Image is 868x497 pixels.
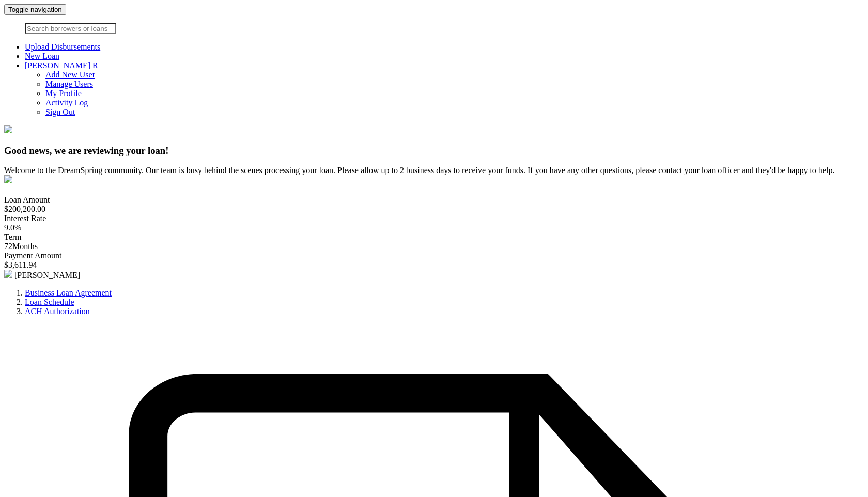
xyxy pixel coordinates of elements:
[25,307,90,316] a: ACH Authorization
[45,89,82,98] a: My Profile
[4,175,12,183] img: banner-right-7faaebecb9cc8a8b8e4d060791a95e06bbdd76f1cbb7998ea156dda7bc32fd76.png
[4,260,864,270] div: $3,611.94
[25,23,116,34] input: Search borrowers or loans
[25,61,98,70] a: [PERSON_NAME] R
[4,270,12,278] img: user-1c9fd2761cee6e1c551a576fc8a3eb88bdec9f05d7f3aff15e6bd6b6821838cb.svg
[25,298,74,306] a: Loan Schedule
[4,232,864,242] div: Term
[45,107,75,116] a: Sign Out
[45,98,88,107] a: Activity Log
[25,52,59,60] a: New Loan
[12,242,38,251] span: Months
[4,242,864,251] div: 72
[25,288,112,297] a: Business Loan Agreement
[25,42,100,51] a: Upload Disbursements
[4,205,864,214] div: $200,200.00
[4,223,864,232] div: 9.0%
[4,214,864,223] div: Interest Rate
[4,145,864,157] h3: Good news, we are reviewing your loan!
[4,166,864,175] div: Welcome to the DreamSpring community. Our team is busy behind the scenes processing your loan. Pl...
[4,195,864,205] div: Loan Amount
[8,6,62,13] span: Toggle navigation
[4,125,12,133] img: success-banner-center-5c009b1f3569bf346f1cc17983e29e143ec6e82fba81526c9477cf2b21fa466c.png
[4,251,864,260] div: Payment Amount
[4,4,66,15] button: Toggle navigation
[14,271,80,279] span: [PERSON_NAME]
[45,70,95,79] a: Add New User
[45,80,93,88] a: Manage Users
